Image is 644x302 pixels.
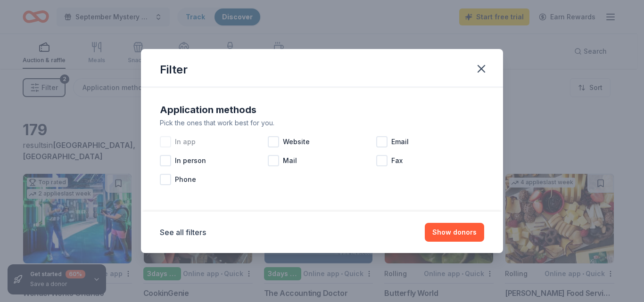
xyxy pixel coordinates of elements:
[160,227,206,238] button: See all filters
[391,136,409,147] span: Email
[175,174,196,185] span: Phone
[160,102,484,117] div: Application methods
[160,117,484,129] div: Pick the ones that work best for you.
[283,155,297,166] span: Mail
[175,136,196,147] span: In app
[175,155,206,166] span: In person
[425,223,484,242] button: Show donors
[391,155,403,166] span: Fax
[160,62,188,77] div: Filter
[283,136,310,147] span: Website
